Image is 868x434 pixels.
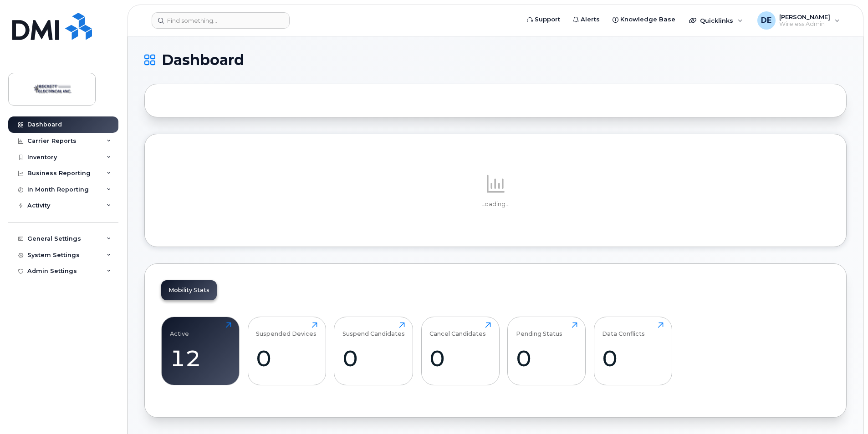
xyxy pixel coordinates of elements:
div: Suspend Candidates [342,322,405,337]
div: 0 [602,345,664,372]
a: Suspended Devices0 [256,322,317,380]
div: 12 [170,345,231,372]
a: Data Conflicts0 [602,322,664,380]
div: Pending Status [516,322,562,337]
div: 0 [342,345,405,372]
div: 0 [256,345,317,372]
a: Suspend Candidates0 [342,322,405,380]
div: Data Conflicts [602,322,645,337]
p: Loading... [161,200,830,208]
div: 0 [516,345,577,372]
a: Active12 [170,322,231,380]
a: Pending Status0 [516,322,577,380]
span: Dashboard [162,53,244,67]
div: Active [170,322,189,337]
div: Suspended Devices [256,322,317,337]
div: Cancel Candidates [429,322,486,337]
a: Cancel Candidates0 [429,322,491,380]
div: 0 [429,345,491,372]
